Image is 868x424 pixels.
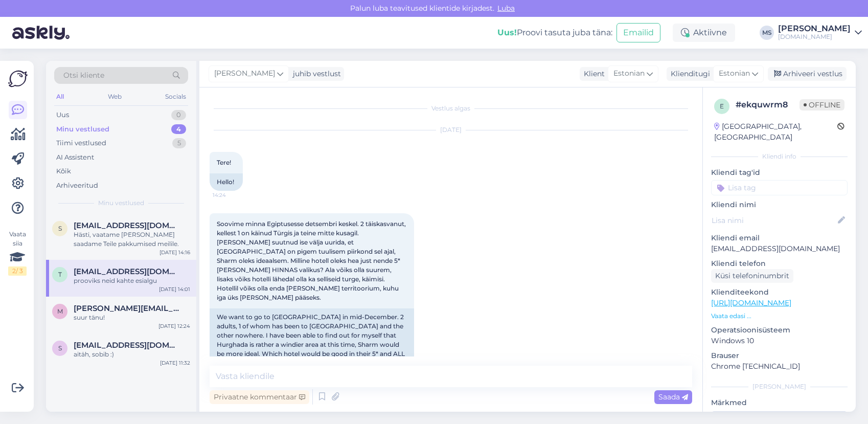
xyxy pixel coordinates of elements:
[74,267,180,276] span: tonnebrita@gmail.com
[214,68,275,79] span: [PERSON_NAME]
[289,69,341,79] div: juhib vestlust
[613,68,645,79] span: Estonian
[714,121,837,143] div: [GEOGRAPHIC_DATA], [GEOGRAPHIC_DATA]
[494,4,518,13] span: Luba
[580,69,605,79] div: Klient
[74,313,190,322] div: suur tänu!
[497,27,612,39] div: Proovi tasuta juba täna:
[711,180,848,195] input: Lisa tag
[778,25,862,41] a: [PERSON_NAME][DOMAIN_NAME]
[711,382,848,391] div: [PERSON_NAME]
[210,104,692,113] div: Vestlus algas
[658,392,688,401] span: Saada
[711,258,848,269] p: Kliendi telefon
[172,138,186,148] div: 5
[171,110,186,120] div: 0
[497,28,517,37] b: Uus!
[711,298,791,307] a: [URL][DOMAIN_NAME]
[56,110,69,120] div: Uus
[667,69,710,79] div: Klienditugi
[711,199,848,210] p: Kliendi nimi
[711,361,848,372] p: Chrome [TECHNICAL_ID]
[720,102,724,110] span: e
[711,152,848,161] div: Kliendi info
[56,152,94,163] div: AI Assistent
[63,70,104,81] span: Otsi kliente
[74,230,190,249] div: Hästi, vaatame [PERSON_NAME] saadame Teile pakkumised meilile.
[8,230,27,276] div: Vaata siia
[673,24,735,42] div: Aktiivne
[106,90,124,103] div: Web
[57,307,63,315] span: m
[8,266,27,276] div: 2 / 3
[58,225,62,232] span: s
[213,191,251,199] span: 14:24
[712,215,836,226] input: Lisa nimi
[768,67,847,81] div: Arhiveeri vestlus
[163,90,188,103] div: Socials
[711,311,848,321] p: Vaata edasi ...
[800,99,844,110] span: Offline
[98,198,144,208] span: Minu vestlused
[56,166,71,176] div: Kõik
[56,138,106,148] div: Tiimi vestlused
[616,23,660,42] button: Emailid
[711,233,848,243] p: Kliendi email
[74,221,180,230] span: schyts@gmail.com
[58,344,62,352] span: s
[74,341,180,350] span: synneroos@gmail.com
[159,285,190,293] div: [DATE] 14:01
[719,68,750,79] span: Estonian
[778,25,851,33] div: [PERSON_NAME]
[74,276,190,285] div: prooviks neid kahte esialgu
[160,359,190,367] div: [DATE] 11:32
[56,181,98,191] div: Arhiveeritud
[158,322,190,330] div: [DATE] 12:24
[54,90,66,103] div: All
[210,390,309,404] div: Privaatne kommentaar
[711,269,793,283] div: Küsi telefoninumbrit
[217,220,407,301] span: Soovime minna Egiptusesse detsembri keskel. 2 täiskasvanut, kellest 1 on käinud Türgis ja teine m...
[159,249,190,256] div: [DATE] 14:16
[210,125,692,135] div: [DATE]
[711,167,848,178] p: Kliendi tag'id
[711,336,848,346] p: Windows 10
[711,325,848,336] p: Operatsioonisüsteem
[210,173,243,191] div: Hello!
[711,350,848,361] p: Brauser
[711,287,848,298] p: Klienditeekond
[711,397,848,408] p: Märkmed
[58,271,62,278] span: t
[74,304,180,313] span: merle.joumees@mail.ee
[778,33,851,41] div: [DOMAIN_NAME]
[736,99,800,111] div: # ekquwrm8
[56,124,109,135] div: Minu vestlused
[210,308,414,399] div: We want to go to [GEOGRAPHIC_DATA] in mid-December. 2 adults, 1 of whom has been to [GEOGRAPHIC_D...
[217,159,231,166] span: Tere!
[171,124,186,135] div: 4
[711,243,848,254] p: [EMAIL_ADDRESS][DOMAIN_NAME]
[760,26,774,40] div: MS
[74,350,190,359] div: aitäh, sobib :)
[8,69,28,88] img: Askly Logo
